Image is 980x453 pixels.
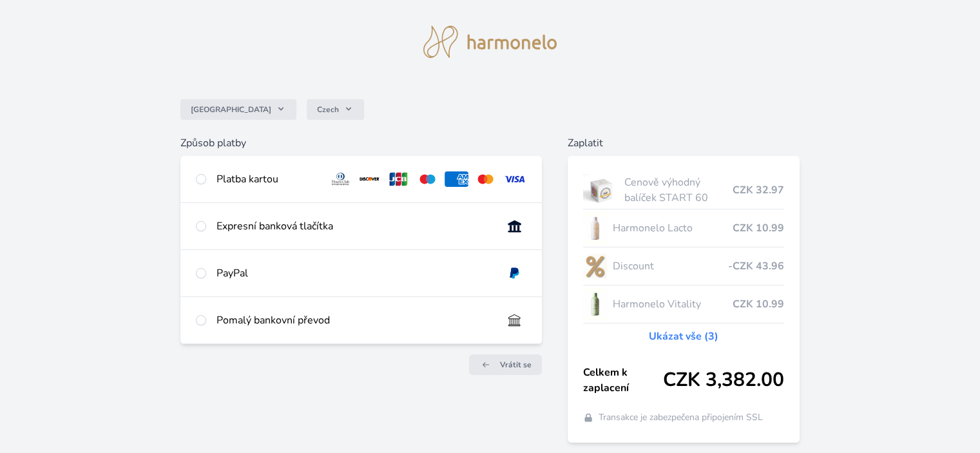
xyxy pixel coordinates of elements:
[612,258,727,274] span: Discount
[599,411,763,424] span: Transakce je zabezpečena připojením SSL
[180,135,541,151] h6: Způsob platby
[503,218,526,234] img: onlineBanking_CZ.svg
[216,265,492,281] div: PayPal
[329,171,352,187] img: diners.svg
[728,258,784,274] span: -CZK 43.96
[583,212,608,244] img: CLEAN_LACTO_se_stinem_x-hi-lo.jpg
[469,354,542,375] a: Vrátit se
[387,171,410,187] img: jcb.svg
[180,99,296,120] button: [GEOGRAPHIC_DATA]
[216,171,318,187] div: Platba kartou
[216,313,492,328] div: Pomalý bankovní převod
[216,218,492,234] div: Expresní banková tlačítka
[583,174,620,206] img: start.jpg
[649,329,718,344] a: Ukázat vše (3)
[624,175,732,206] span: Cenově výhodný balíček START 60
[583,365,663,396] span: Celkem k zaplacení
[474,171,497,187] img: mc.svg
[307,99,364,120] button: Czech
[423,26,557,58] img: logo.svg
[503,313,526,328] img: bankTransfer_IBAN.svg
[663,369,784,392] span: CZK 3,382.00
[191,104,271,115] span: [GEOGRAPHIC_DATA]
[733,182,784,198] span: CZK 32.97
[500,360,532,370] span: Vrátit se
[733,220,784,236] span: CZK 10.99
[583,288,608,320] img: CLEAN_VITALITY_se_stinem_x-lo.jpg
[317,104,339,115] span: Czech
[503,171,526,187] img: visa.svg
[583,250,608,282] img: discount-lo.png
[612,296,732,312] span: Harmonelo Vitality
[568,135,800,151] h6: Zaplatit
[612,220,732,236] span: Harmonelo Lacto
[358,171,381,187] img: discover.svg
[733,296,784,312] span: CZK 10.99
[416,171,439,187] img: maestro.svg
[503,265,526,281] img: paypal.svg
[445,171,468,187] img: amex.svg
